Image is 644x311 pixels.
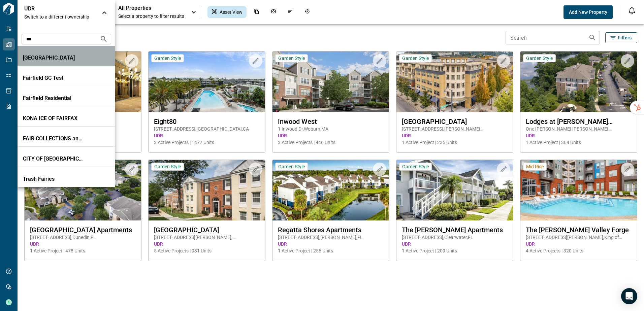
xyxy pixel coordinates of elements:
[24,5,85,12] p: UDR
[23,176,84,182] p: Trash Fairies
[621,288,637,304] div: Open Intercom Messenger
[23,135,84,142] p: FAIR COLLECTIONS and OUTSOURCING INC
[23,95,84,102] p: Fairfield Residential
[24,13,95,20] span: Switch to a different ownership
[97,32,110,46] button: Search organizations
[23,75,84,81] p: Fairfield GC Test
[23,55,84,61] p: [GEOGRAPHIC_DATA]
[23,115,84,122] p: KONA ICE OF FAIRFAX
[23,155,84,162] p: CITY OF [GEOGRAPHIC_DATA]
